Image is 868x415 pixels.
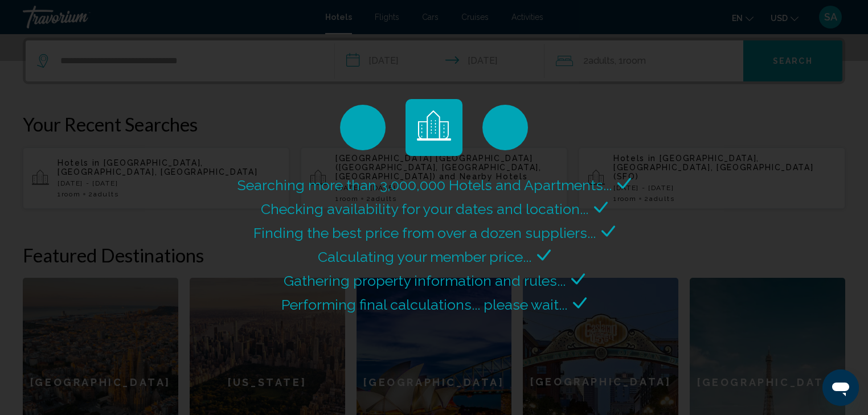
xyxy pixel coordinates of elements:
span: Performing final calculations... please wait... [281,296,567,313]
iframe: Button to launch messaging window [822,369,859,406]
span: Gathering property information and rules... [284,272,566,289]
span: Calculating your member price... [318,248,531,265]
span: Finding the best price from over a dozen suppliers... [253,224,596,241]
span: Checking availability for your dates and location... [261,200,588,217]
span: Searching more than 3,000,000 Hotels and Apartments... [238,176,612,194]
